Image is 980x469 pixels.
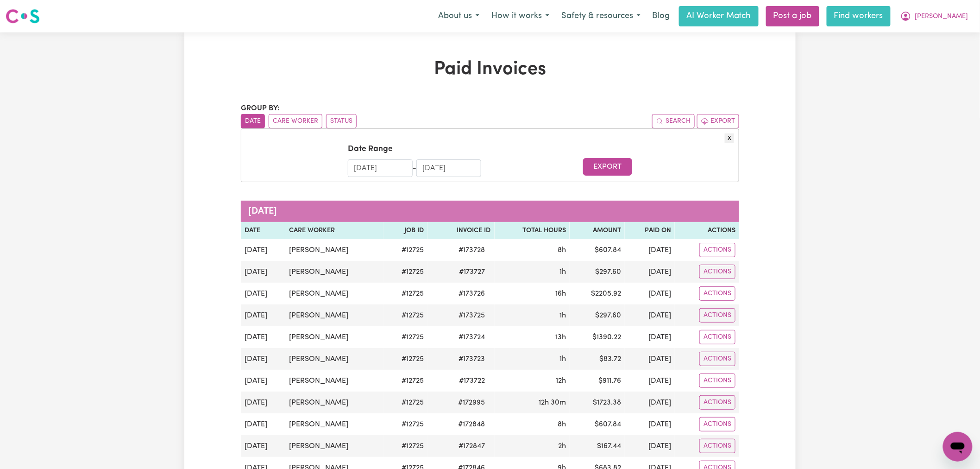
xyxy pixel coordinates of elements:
td: [DATE] [625,304,675,326]
a: Blog [647,6,675,26]
td: $ 607.84 [570,239,625,261]
button: Actions [699,439,735,453]
td: $ 83.72 [570,348,625,370]
button: sort invoices by date [241,114,265,128]
td: $ 297.60 [570,261,625,283]
td: [DATE] [241,370,285,392]
button: How it works [485,6,555,26]
button: Actions [699,243,735,257]
button: Actions [699,330,735,344]
span: 2 hours [558,443,566,450]
button: About us [432,6,485,26]
td: [PERSON_NAME] [285,304,384,326]
a: Find workers [827,6,891,26]
button: Actions [699,308,735,323]
td: $ 167.44 [570,435,625,457]
label: Date Range [348,143,393,155]
td: $ 2205.92 [570,283,625,304]
span: 12 hours 30 minutes [539,399,566,406]
img: Careseekers logo [6,8,40,25]
input: End Date [416,159,481,177]
td: # 12725 [383,348,427,370]
td: [DATE] [241,435,285,457]
button: My Account [894,6,974,26]
button: Actions [699,374,735,388]
button: Safety & resources [555,6,647,26]
button: Export [697,114,739,128]
th: Amount [570,222,625,240]
span: 12 hours [556,377,566,385]
span: # 173726 [453,288,491,299]
button: Actions [699,395,735,410]
td: [DATE] [625,392,675,413]
td: # 12725 [383,261,427,283]
td: # 12725 [383,435,427,457]
td: # 12725 [383,304,427,326]
iframe: Button to launch messaging window [943,432,973,462]
input: Start Date [348,159,413,177]
td: [DATE] [625,348,675,370]
button: Actions [699,352,735,366]
td: [DATE] [241,304,285,326]
td: [PERSON_NAME] [285,326,384,348]
td: [DATE] [625,370,675,392]
button: sort invoices by care worker [269,114,322,128]
span: # 173727 [454,266,491,278]
td: [DATE] [241,239,285,261]
span: # 173725 [453,310,491,321]
button: Search [652,114,695,128]
td: [DATE] [625,261,675,283]
td: $ 911.76 [570,370,625,392]
td: [DATE] [625,326,675,348]
span: # 172995 [453,397,491,408]
td: [PERSON_NAME] [285,261,384,283]
td: [PERSON_NAME] [285,413,384,435]
td: [DATE] [625,435,675,457]
td: [DATE] [625,413,675,435]
td: [DATE] [241,326,285,348]
caption: [DATE] [241,201,739,222]
td: [DATE] [625,239,675,261]
h1: Paid Invoices [241,58,739,81]
button: Actions [699,265,735,279]
td: [DATE] [241,283,285,304]
span: # 172848 [453,419,491,430]
span: 16 hours [555,290,566,298]
span: 13 hours [555,334,566,341]
span: # 173724 [453,332,491,343]
a: Post a job [766,6,819,26]
th: Paid On [625,222,675,240]
td: # 12725 [383,370,427,392]
td: [DATE] [625,283,675,304]
td: [PERSON_NAME] [285,283,384,304]
div: - [413,163,416,174]
td: # 12725 [383,326,427,348]
td: [PERSON_NAME] [285,435,384,457]
span: 8 hours [558,247,566,254]
span: 1 hour [559,355,566,363]
th: Date [241,222,285,240]
th: Actions [675,222,739,240]
td: [PERSON_NAME] [285,370,384,392]
button: Actions [699,417,735,431]
span: # 173722 [454,375,491,387]
td: [DATE] [241,392,285,413]
td: # 12725 [383,239,427,261]
span: 1 hour [559,268,566,276]
td: [PERSON_NAME] [285,392,384,413]
span: # 173728 [453,245,491,256]
th: Invoice ID [427,222,495,240]
th: Total Hours [495,222,570,240]
th: Care Worker [285,222,384,240]
button: Export [583,158,632,176]
td: $ 297.60 [570,304,625,326]
span: # 173723 [453,354,491,365]
td: # 12725 [383,283,427,304]
td: [DATE] [241,348,285,370]
button: Actions [699,286,735,301]
a: Careseekers logo [6,6,40,27]
td: # 12725 [383,413,427,435]
span: Group by: [241,105,280,112]
span: 1 hour [559,312,566,319]
td: [PERSON_NAME] [285,239,384,261]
